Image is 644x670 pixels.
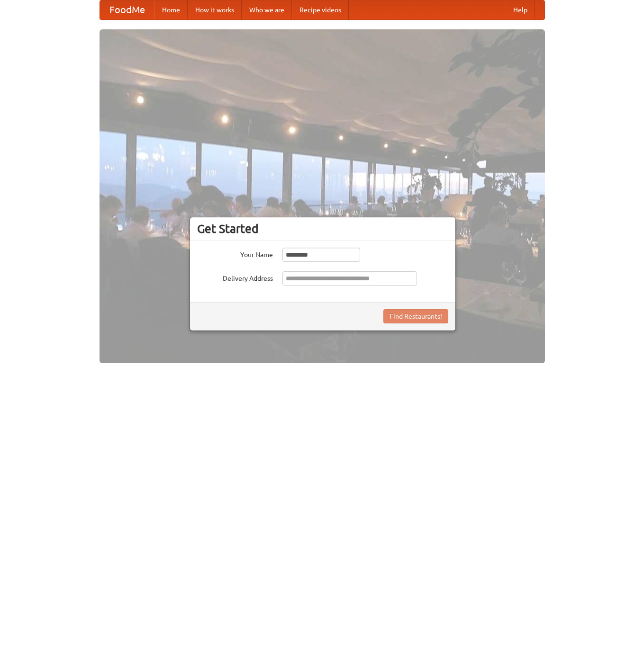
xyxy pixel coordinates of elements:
[197,271,273,283] label: Delivery Address
[197,248,273,259] label: Your Name
[154,0,188,19] a: Home
[383,309,448,323] button: Find Restaurants!
[506,0,535,19] a: Help
[100,0,154,19] a: FoodMe
[188,0,242,19] a: How it works
[242,0,292,19] a: Who we are
[197,222,448,236] h3: Get Started
[292,0,349,19] a: Recipe videos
